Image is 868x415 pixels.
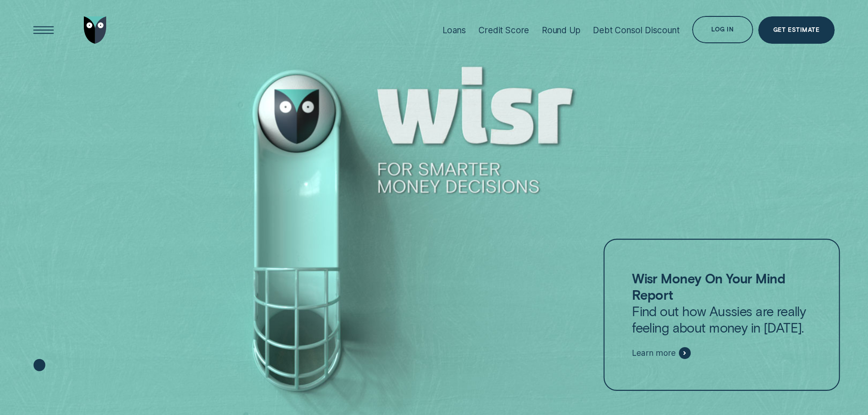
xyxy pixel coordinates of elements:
strong: Wisr Money On Your Mind Report [632,270,785,302]
span: Learn more [632,348,675,358]
a: Get Estimate [758,16,835,44]
button: Log in [692,16,753,43]
div: Loans [442,25,466,36]
button: Open Menu [30,16,57,44]
div: Credit Score [478,25,529,36]
a: Wisr Money On Your Mind ReportFind out how Aussies are really feeling about money in [DATE].Learn... [609,242,834,387]
p: Find out how Aussies are really feeling about money in [DATE]. [632,270,812,336]
div: Debt Consol Discount [593,25,679,36]
div: Round Up [542,25,580,36]
img: Wisr [84,16,107,44]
